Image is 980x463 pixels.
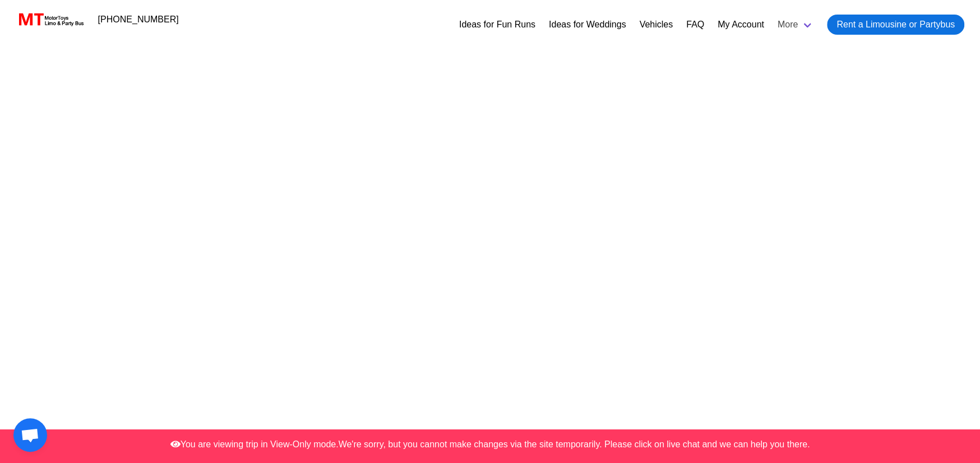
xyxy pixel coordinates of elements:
[836,18,955,31] span: Rent a Limousine or Partybus
[459,18,535,31] a: Ideas for Fun Runs
[91,8,186,31] a: [PHONE_NUMBER]
[339,439,810,449] span: We're sorry, but you cannot make changes via the site temporarily. Please click on live chat and ...
[549,18,626,31] a: Ideas for Weddings
[639,18,673,31] a: Vehicles
[827,15,964,35] a: Rent a Limousine or Partybus
[13,418,47,452] div: Open chat
[16,12,85,27] img: MotorToys Logo
[686,18,704,31] a: FAQ
[718,18,764,31] a: My Account
[771,10,820,39] a: More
